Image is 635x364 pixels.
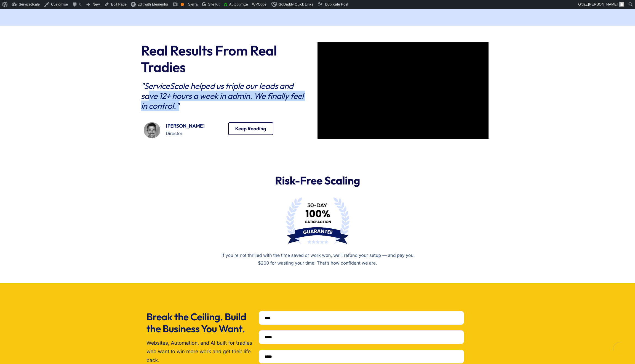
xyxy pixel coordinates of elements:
iframe: Pool Boys Company - Compliance, Service and Rennovations [317,42,489,139]
p: If you’re not thrilled with the time saved or work won, we’ll refund your setup — and pay you $20... [220,251,415,267]
span: [PERSON_NAME] [588,2,618,6]
span: Edit with Elementor [137,2,168,6]
h5: [PERSON_NAME] [166,122,223,130]
span: Site Kit [208,2,220,6]
div: OK [181,3,184,6]
a: "ServiceScale helped us triple our leads and save 12+ hours a week in admin. We finally feel in c... [141,81,304,111]
h2: Risk-Free Scaling [220,174,415,187]
img: Headshot of Tom Davidson, featured in a customer testimonial quote [144,122,160,138]
a: Keep Reading [228,122,273,135]
h2: Break the Ceiling. Build the Business You Want. [146,311,256,335]
h1: Real Results From Real Tradies [141,42,310,75]
span: Keep Reading [235,126,266,131]
p: Director [166,130,223,137]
